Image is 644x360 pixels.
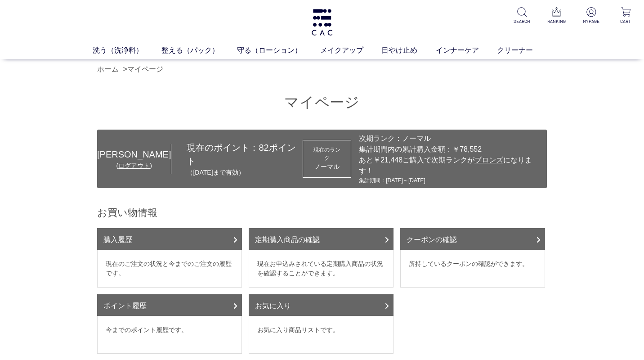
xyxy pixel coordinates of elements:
p: MYPAGE [580,18,602,25]
li: > [123,64,165,75]
a: 日やけ止め [381,45,435,55]
a: メイクアップ [320,45,381,55]
img: logo [310,9,334,36]
dd: 現在お申込みされている定期購入商品の状況を確認することができます。 [249,250,394,288]
div: ( ) [97,161,171,171]
h2: お買い物情報 [97,206,547,219]
a: マイページ [127,65,163,73]
div: [PERSON_NAME] [97,148,171,161]
h1: マイページ [97,93,547,112]
a: ポイント履歴 [97,294,242,316]
a: RANKING [546,7,568,25]
a: 守る（ローション） [237,45,320,55]
p: CART [615,18,637,25]
div: 現在のポイント： ポイント [171,141,302,177]
a: 洗う（洗浄料） [93,45,161,55]
dd: 現在のご注文の状況と今までのご注文の履歴です。 [97,250,242,288]
div: 集計期間：[DATE]～[DATE] [359,176,542,184]
a: クリーナー [497,45,551,55]
dt: 現在のランク [311,146,343,162]
a: 購入履歴 [97,228,242,250]
a: お気に入り [249,294,394,316]
a: ホーム [97,65,119,73]
dd: お気に入り商品リストです。 [249,316,394,354]
a: 整える（パック） [161,45,237,55]
div: ノーマル [311,162,343,171]
span: ブロンズ [474,156,503,164]
a: SEARCH [511,7,533,25]
div: あと￥21,448ご購入で次期ランクが になります！ [359,155,542,176]
a: 定期購入商品の確認 [249,228,394,250]
dd: 今までのポイント履歴です。 [97,316,242,354]
span: 82 [259,143,268,153]
p: （[DATE]まで有効） [187,168,302,177]
a: ログアウト [118,162,150,169]
div: 次期ランク：ノーマル [359,133,542,144]
p: SEARCH [511,18,533,25]
p: RANKING [546,18,568,25]
a: インナーケア [436,45,497,55]
a: MYPAGE [580,7,602,25]
a: クーポンの確認 [400,228,545,250]
div: 集計期間内の累計購入金額：￥78,552 [359,144,542,155]
a: CART [615,7,637,25]
dd: 所持しているクーポンの確認ができます。 [400,250,545,288]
